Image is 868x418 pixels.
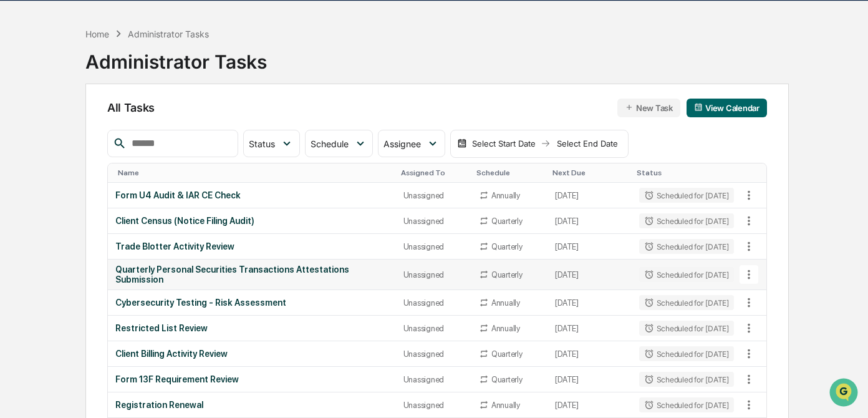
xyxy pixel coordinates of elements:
td: [DATE] [547,392,631,418]
div: Registration Renewal [115,400,388,410]
img: arrow right [541,139,551,148]
div: Unassigned [403,401,464,410]
div: Annually [491,401,520,410]
div: Toggle SortBy [476,168,542,177]
div: Scheduled for [DATE] [639,213,734,228]
div: Trade Blotter Activity Review [115,241,388,251]
div: We're available if you need us! [42,108,158,118]
div: Administrator Tasks [85,41,267,73]
div: Client Billing Activity Review [115,349,388,359]
div: Unassigned [403,349,464,359]
div: Toggle SortBy [637,168,736,177]
div: 🗄️ [90,158,100,168]
div: 🖐️ [12,158,22,168]
div: Client Census (Notice Filing Audit) [115,216,388,226]
td: [DATE] [547,260,631,290]
div: Home [85,29,109,39]
span: Pylon [124,211,151,221]
div: Restricted List Review [115,323,388,333]
td: [DATE] [547,234,631,260]
div: Toggle SortBy [401,168,466,177]
div: Quarterly [491,375,523,384]
div: Scheduled for [DATE] [639,188,734,203]
iframe: Open customer support [828,377,862,411]
td: [DATE] [547,367,631,392]
span: Attestations [103,157,155,170]
td: [DATE] [547,208,631,234]
td: [DATE] [547,183,631,208]
td: [DATE] [547,341,631,367]
div: Form 13F Requirement Review [115,374,388,384]
div: Annually [491,298,520,308]
div: Toggle SortBy [741,168,766,177]
div: Scheduled for [DATE] [639,346,734,361]
div: Scheduled for [DATE] [639,372,734,387]
div: 🔎 [12,182,22,192]
div: Toggle SortBy [118,168,391,177]
div: Select End Date [553,139,622,148]
button: View Calendar [687,99,767,117]
img: 1746055101610-c473b297-6a78-478c-a979-82029cc54cd1 [12,95,35,118]
span: Preclearance [25,157,80,170]
div: Toggle SortBy [552,168,626,177]
div: Annually [491,324,520,333]
div: Scheduled for [DATE] [639,295,734,310]
span: All Tasks [107,101,155,114]
div: Cybersecurity Testing - Risk Assessment [115,298,388,308]
div: Annually [491,191,520,200]
span: Data Lookup [25,181,79,193]
div: Start new chat [42,95,205,108]
a: Powered byPylon [88,211,151,221]
a: 🔎Data Lookup [7,176,84,198]
a: 🗄️Attestations [85,152,160,175]
div: Unassigned [403,270,464,279]
div: Unassigned [403,324,464,333]
div: Unassigned [403,242,464,251]
div: Scheduled for [DATE] [639,397,734,412]
td: [DATE] [547,316,631,341]
div: Unassigned [403,216,464,226]
span: Schedule [311,139,349,149]
div: Quarterly [491,349,523,359]
div: Quarterly [491,270,523,279]
p: How can we help? [12,26,227,46]
div: Scheduled for [DATE] [639,267,734,282]
div: Administrator Tasks [128,29,209,39]
button: Start new chat [212,99,227,114]
div: Unassigned [403,298,464,308]
button: New Task [617,99,680,117]
img: calendar [457,139,467,148]
a: 🖐️Preclearance [7,152,85,175]
div: Unassigned [403,375,464,384]
img: calendar [694,103,703,112]
div: Quarterly [491,216,523,226]
td: [DATE] [547,290,631,316]
div: Scheduled for [DATE] [639,321,734,336]
div: Unassigned [403,191,464,200]
span: Status [249,139,275,149]
div: Form U4 Audit & IAR CE Check [115,190,388,200]
div: Quarterly Personal Securities Transactions Attestations Submission [115,265,388,284]
div: Scheduled for [DATE] [639,239,734,254]
div: Quarterly [491,242,523,251]
span: Assignee [383,139,421,149]
div: Select Start Date [470,139,538,148]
